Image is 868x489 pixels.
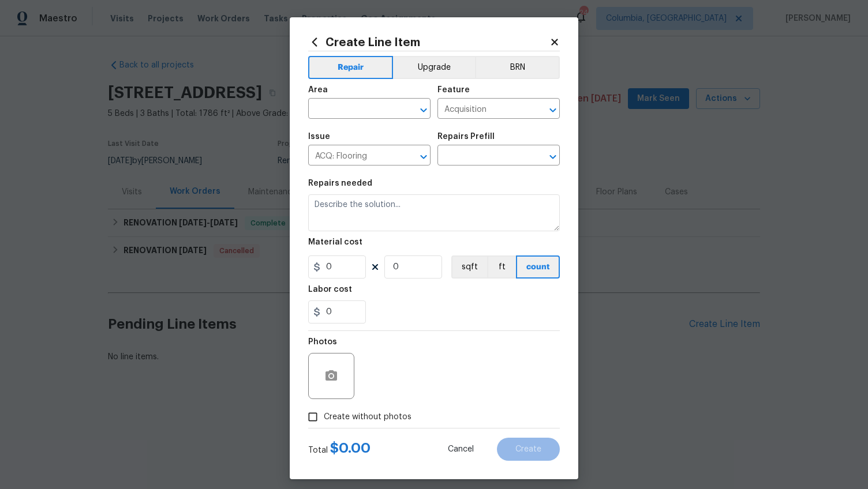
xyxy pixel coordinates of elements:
button: Cancel [429,438,492,461]
h5: Repairs Prefill [437,133,495,141]
span: Create without photos [324,411,411,423]
button: ft [487,255,516,279]
button: Open [545,102,561,118]
h5: Feature [437,86,470,94]
span: $ 0.00 [330,441,371,455]
h5: Issue [308,133,330,141]
button: BRN [475,56,560,79]
button: sqft [451,255,487,279]
div: Total [308,442,371,456]
span: Cancel [448,445,474,454]
button: Open [545,149,561,165]
h2: Create Line Item [308,36,549,48]
button: count [516,255,560,279]
button: Upgrade [393,56,476,79]
button: Create [497,438,560,461]
button: Open [416,149,432,165]
h5: Area [308,86,328,94]
button: Repair [308,56,393,79]
h5: Labor cost [308,285,352,294]
h5: Repairs needed [308,179,372,187]
span: Create [515,445,541,454]
h5: Photos [308,338,337,346]
button: Open [416,102,432,118]
h5: Material cost [308,238,362,246]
